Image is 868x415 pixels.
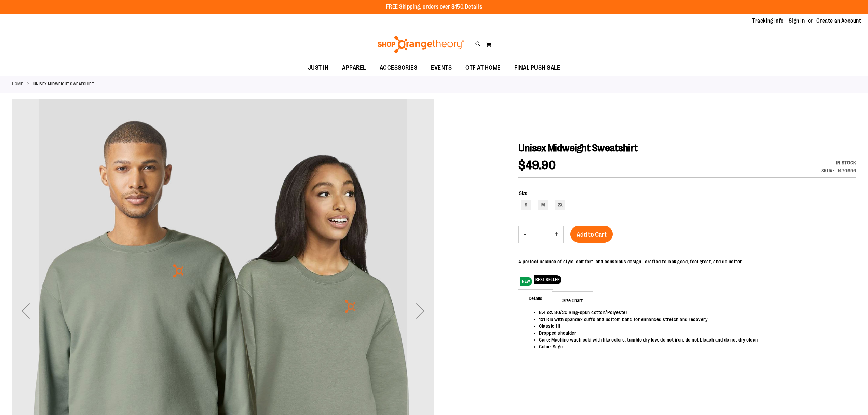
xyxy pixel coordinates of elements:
[570,226,613,243] button: Add to Cart
[539,343,849,350] li: Color: Sage
[816,17,862,25] a: Create an Account
[552,291,593,309] span: Size Chart
[342,60,366,76] span: APPAREL
[538,200,548,210] div: M
[373,60,424,76] a: ACCESSORIES
[534,275,562,284] span: BEST SELLER
[33,81,94,87] strong: Unisex Midweight Sweatshirt
[431,60,452,76] span: EVENTS
[821,168,835,173] strong: SKU
[531,226,550,243] input: Product quantity
[837,167,856,174] div: 1470996
[518,289,553,307] span: Details
[507,60,567,76] a: FINAL PUSH SALE
[301,60,336,76] a: JUST IN
[465,60,501,76] span: OTF AT HOME
[555,200,565,210] div: 2X
[520,277,532,286] span: NEW
[12,81,23,87] a: Home
[821,159,856,166] div: Availability
[577,231,607,238] span: Add to Cart
[518,142,638,154] span: Unisex Midweight Sweatshirt
[521,200,531,210] div: S
[424,60,459,76] a: EVENTS
[519,226,531,243] button: Decrease product quantity
[518,258,743,265] div: A perfect balance of style, comfort, and conscious design—crafted to look good, feel great, and d...
[752,17,784,25] a: Tracking Info
[539,309,849,316] li: 8.4 oz. 80/20 Ring-spun cotton/Polyester
[380,60,418,76] span: ACCESSORIES
[308,60,329,76] span: JUST IN
[539,330,849,336] li: Dropped shoulder
[539,336,849,343] li: Care: Machine wash cold with like colors, tumble dry low, do not iron, do not bleach and do not d...
[539,316,849,323] li: 1x1 Rib with spandex cuffs and bottom band for enhanced stretch and recovery
[519,190,527,196] span: Size
[821,159,856,166] div: In stock
[459,60,507,76] a: OTF AT HOME
[539,323,849,330] li: Classic fit
[514,60,560,76] span: FINAL PUSH SALE
[518,158,556,172] span: $49.90
[335,60,373,76] a: APPAREL
[377,36,465,53] img: Shop Orangetheory
[465,4,482,10] a: Details
[386,3,482,11] p: FREE Shipping, orders over $150.
[789,17,805,25] a: Sign In
[550,226,563,243] button: Increase product quantity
